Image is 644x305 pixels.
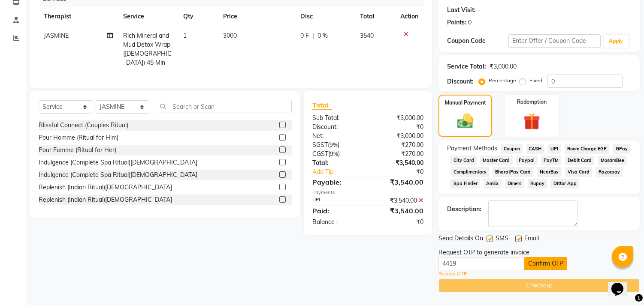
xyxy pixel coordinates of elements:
div: Discount: [447,77,474,86]
span: Complimentary [450,167,489,177]
div: Paid: [306,206,368,216]
span: Visa Card [565,167,593,177]
span: PayTM [541,155,562,165]
span: Rich Mineral and Mud Detox Wrap([DEMOGRAPHIC_DATA]) 45 Min [123,32,172,66]
span: 0 % [317,31,328,40]
div: ₹270.00 [368,150,430,158]
th: Action [395,7,423,26]
div: Blissful Connect (Couples Ritual) [39,121,128,130]
div: ₹3,000.00 [368,132,430,141]
span: Dittor App [550,179,579,188]
th: Price [218,7,296,26]
span: 3000 [223,32,237,39]
div: ₹0 [368,123,430,132]
div: ₹270.00 [368,141,430,150]
div: ₹0 [368,218,430,227]
th: Total [355,7,395,26]
label: Percentage [489,77,516,84]
th: Therapist [39,7,118,26]
div: ₹3,540.00 [368,196,430,205]
span: 0 F [300,31,309,40]
span: Room Charge EGP [565,144,610,154]
div: ₹3,540.00 [368,206,430,216]
div: ₹0 [378,167,430,176]
span: Paypal [516,155,538,165]
div: Balance : [306,218,368,227]
span: SMS [496,234,508,245]
span: Coupon [501,144,523,154]
div: Payments [312,189,423,196]
span: JASMINE [44,32,69,39]
span: Razorpay [596,167,623,177]
span: Send Details On [438,234,483,245]
img: _gift.svg [518,111,545,132]
iframe: chat widget [608,271,635,296]
img: _cash.svg [452,112,478,130]
th: Service [118,7,178,26]
span: AmEx [484,179,502,188]
div: Payable: [306,177,368,187]
div: Discount: [306,123,368,132]
div: Pour Femme (Ritual for Her) [39,146,116,155]
span: City Card [450,155,477,165]
span: SGST [312,141,328,149]
input: Enter OTP [438,257,524,270]
div: Description: [447,205,481,214]
span: Spa Finder [450,179,480,188]
div: ( ) [306,150,368,158]
label: Manual Payment [445,99,486,107]
div: Coupon Code [447,36,508,45]
span: Total [312,101,332,110]
div: Replenish (Indian Ritual)[DEMOGRAPHIC_DATA] [39,183,172,192]
input: Search or Scan [156,100,292,113]
label: Fixed [529,77,542,84]
label: Redemption [517,98,547,106]
span: 1 [183,32,187,39]
input: Enter Offer / Coupon Code [508,34,600,48]
span: UPI [548,144,561,154]
span: Master Card [480,155,513,165]
span: 9% [330,150,338,157]
span: BharatPay Card [493,167,534,177]
button: Apply [604,35,629,48]
div: UPI [306,196,368,205]
div: ( ) [306,141,368,150]
span: Diners [505,179,524,188]
div: ₹3,540.00 [368,177,430,187]
div: - [478,6,480,15]
div: 0 [468,18,472,27]
span: Rupay [528,179,547,188]
span: Debit Card [565,155,594,165]
th: Qty [178,7,218,26]
span: CASH [526,144,544,154]
a: Add Tip [306,167,378,176]
span: Email [524,234,539,245]
div: Last Visit: [447,6,476,15]
div: Service Total: [447,62,486,71]
button: Confirm OTP [524,257,567,270]
div: Indulgence (Complete Spa Ritual)[DEMOGRAPHIC_DATA] [39,158,197,167]
div: Indulgence (Complete Spa Ritual)[DEMOGRAPHIC_DATA] [39,170,197,179]
a: Resend OTP [438,270,467,278]
div: ₹3,540.00 [368,158,430,167]
span: NearBuy [537,167,562,177]
th: Disc [295,7,354,26]
div: Points: [447,18,466,27]
div: Total: [306,158,368,167]
div: Replenish (Indian Ritual)[DEMOGRAPHIC_DATA] [39,195,172,204]
span: 9% [330,141,338,148]
span: MosamBee [598,155,627,165]
div: Request OTP to generate invoice [438,248,529,257]
span: GPay [613,144,630,154]
span: CGST [312,150,328,158]
div: Sub Total: [306,114,368,123]
span: | [312,31,314,40]
span: Payment Methods [447,144,497,153]
div: ₹3,000.00 [368,114,430,123]
div: Net: [306,132,368,141]
div: ₹3,000.00 [490,62,517,71]
span: 3540 [360,32,374,39]
div: Pour Homme (Ritual for Him) [39,133,118,142]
